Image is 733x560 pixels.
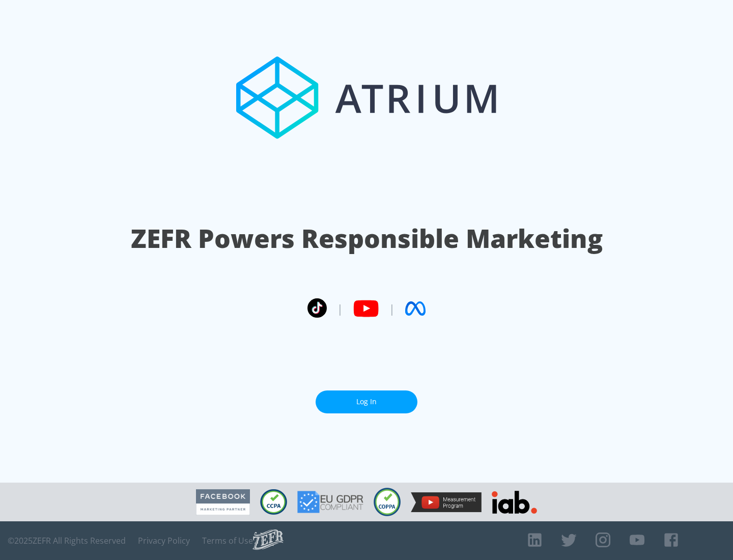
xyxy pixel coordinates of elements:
img: COPPA Compliant [374,488,401,516]
span: © 2025 ZEFR All Rights Reserved [8,536,126,546]
h1: ZEFR Powers Responsible Marketing [131,221,603,256]
span: | [389,301,395,316]
a: Privacy Policy [138,536,190,546]
a: Terms of Use [202,536,253,546]
img: IAB [492,491,537,514]
img: Facebook Marketing Partner [196,489,250,515]
img: YouTube Measurement Program [411,492,482,512]
a: Log In [316,390,417,413]
span: | [337,301,343,316]
img: GDPR Compliant [297,491,363,513]
img: CCPA Compliant [260,489,287,515]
